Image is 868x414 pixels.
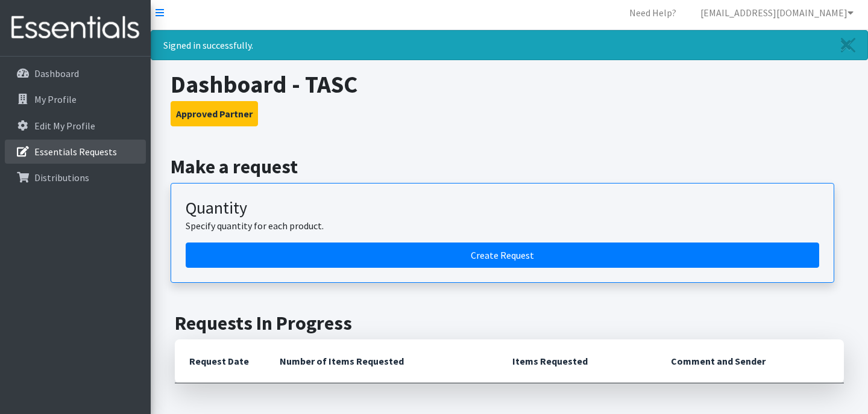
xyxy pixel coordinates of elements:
img: HumanEssentials [5,8,146,48]
button: Approved Partner [171,101,258,126]
p: Specify quantity for each product. [186,218,819,233]
a: Edit My Profile [5,114,146,138]
th: Number of Items Requested [265,339,498,383]
h3: Quantity [186,198,819,218]
p: Edit My Profile [34,120,95,132]
a: Distributions [5,165,146,190]
a: Dashboard [5,61,146,85]
a: Create a request by quantity [186,243,819,268]
a: Close [829,31,867,60]
a: [EMAIL_ADDRESS][DOMAIN_NAME] [691,1,863,25]
h2: Requests In Progress [175,312,844,335]
p: Dashboard [34,67,79,79]
p: My Profile [34,93,77,105]
h1: Dashboard - TASC [171,70,849,99]
a: Essentials Requests [5,140,146,164]
a: My Profile [5,87,146,111]
div: Signed in successfully. [151,30,868,60]
p: Essentials Requests [34,146,117,158]
p: Distributions [34,171,89,184]
th: Items Requested [498,339,656,383]
th: Comment and Sender [656,339,844,383]
a: Need Help? [620,1,686,25]
h2: Make a request [171,155,849,178]
th: Request Date [175,339,265,383]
